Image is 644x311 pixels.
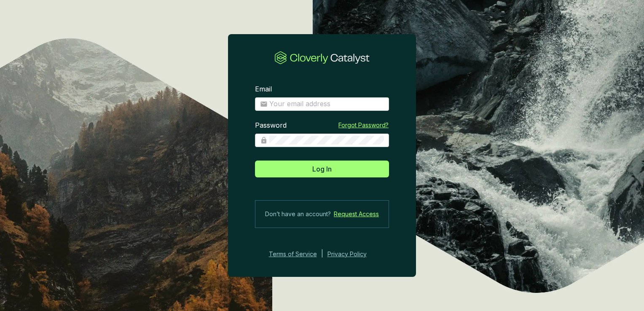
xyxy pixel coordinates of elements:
span: Log In [312,164,332,174]
a: Privacy Policy [327,249,378,259]
button: Log In [255,161,389,177]
a: Forgot Password? [338,121,389,129]
a: Terms of Service [266,249,317,259]
div: | [321,249,323,259]
span: Don’t have an account? [265,209,331,219]
input: Password [269,136,384,145]
label: Password [255,121,287,130]
a: Request Access [334,209,379,219]
input: Email [269,99,384,109]
label: Email [255,85,272,94]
